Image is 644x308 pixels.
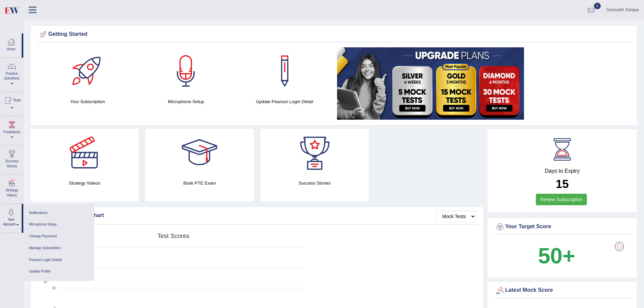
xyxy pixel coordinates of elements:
[27,219,91,231] a: Microphone Setup
[0,92,23,114] a: Tests
[42,98,133,105] h4: Your Subscription
[27,231,91,242] a: Change Password
[52,286,56,290] text: 30
[261,180,369,187] h4: Success Stories
[0,204,22,231] a: Your Account
[0,174,23,201] a: Strategy Videos
[38,211,476,221] div: Score Progress Chart
[0,145,23,172] a: Success Stories
[27,207,91,219] a: Notifications
[38,29,629,40] div: Getting Started
[27,254,91,266] a: Pearson Login Details
[140,98,232,105] h4: Microphone Setup
[158,233,189,239] tspan: Test scores
[495,222,629,232] div: Your Target Score
[30,180,139,187] h4: Strategy Videos
[239,98,330,105] h4: Update Pearson Login Detail
[27,242,91,254] a: Manage Subscription
[594,3,601,9] span: 0
[337,47,524,120] img: small5.jpg
[145,180,254,187] h4: Book PTE Exam
[0,33,22,55] a: Home
[556,177,569,190] b: 15
[43,273,48,284] tspan: Score
[27,266,91,278] a: Update Profile
[495,285,629,295] div: Latest Mock Score
[538,243,575,268] b: 50+
[536,194,587,205] a: Renew Subscription
[0,116,23,143] a: Predictions
[0,58,23,90] a: Practice Questions
[495,168,629,174] h4: Days to Expiry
